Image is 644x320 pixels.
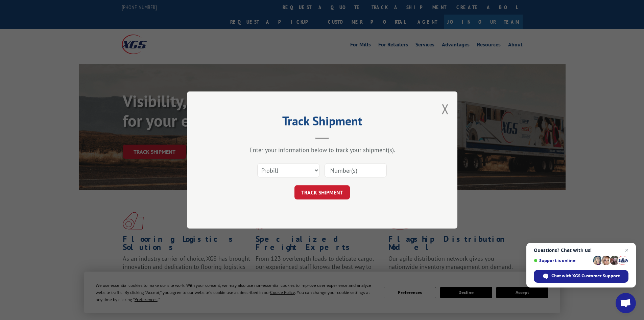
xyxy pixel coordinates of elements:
[294,185,350,199] button: TRACK SHIPMENT
[442,100,449,118] button: Close modal
[551,273,620,279] span: Chat with XGS Customer Support
[534,258,591,263] span: Support is online
[616,293,636,313] div: Open chat
[325,163,387,177] input: Number(s)
[623,246,631,254] span: Close chat
[534,270,628,283] div: Chat with XGS Customer Support
[221,146,424,154] div: Enter your information below to track your shipment(s).
[221,116,424,129] h2: Track Shipment
[534,248,628,253] span: Questions? Chat with us!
